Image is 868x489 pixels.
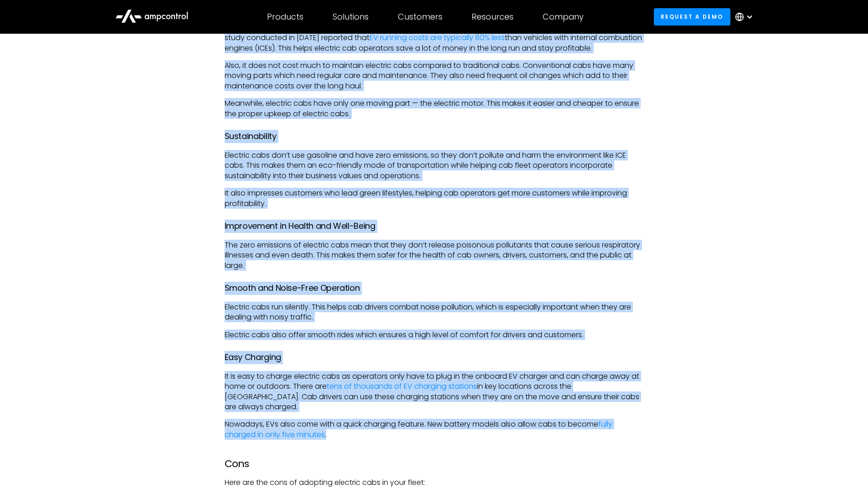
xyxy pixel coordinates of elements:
div: Resources [472,12,514,22]
h3: Cons [225,458,644,470]
h4: Sustainability [225,130,644,143]
p: It also impresses customers who lead green lifestyles, helping cab operators get more customers w... [225,188,644,209]
div: Solutions [333,12,369,22]
a: Request a demo [654,8,730,25]
h4: Improvement in Health and Well-Being [225,220,644,233]
a: fully charged in only five minutes [225,419,612,439]
a: EV running costs are typically 60% less [370,32,505,43]
p: Also, it does not cost much to maintain electric cabs compared to traditional cabs. Conventional ... [225,61,644,91]
div: Company [543,12,584,22]
p: Owning and running electric cabs is than conventional gasoline-fueled cabs. A Consumer Reports st... [225,23,644,53]
h4: Smooth and Noise-Free Operation [225,282,644,295]
p: Here are the cons of adopting electric cabs in your fleet: [225,478,644,488]
div: Products [267,12,303,22]
div: Customers [398,12,442,22]
p: Nowadays, EVs also come with a quick charging feature. New battery models also allow cabs to beco... [225,419,644,440]
p: Electric cabs also offer smooth rides which ensures a high level of comfort for drivers and custo... [225,330,644,340]
p: The zero emissions of electric cabs mean that they don’t release poisonous pollutants that cause ... [225,240,644,271]
p: Meanwhile, electric cabs have only one moving part — the electric motor. This makes it easier and... [225,98,644,119]
a: tens of thousands of EV charging stations [327,381,477,391]
p: It is easy to charge electric cabs as operators only have to plug in the onboard EV charger and c... [225,371,644,412]
h4: Easy Charging [225,351,644,364]
p: Electric cabs don’t use gasoline and have zero emissions, so they don’t pollute and harm the envi... [225,150,644,181]
p: Electric cabs run silently. This helps cab drivers combat noise pollution, which is especially im... [225,302,644,323]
